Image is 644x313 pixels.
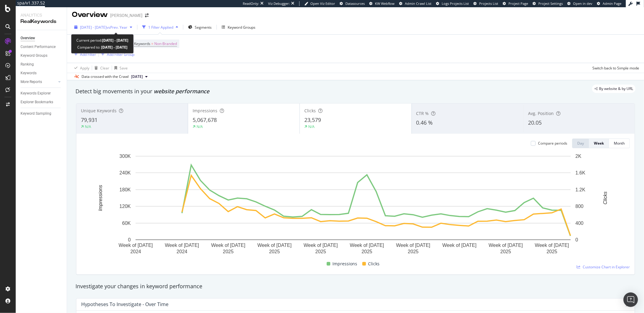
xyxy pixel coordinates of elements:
[310,1,335,6] span: Open Viz Editor
[129,73,150,80] button: [DATE]
[508,1,528,6] span: Project Page
[243,1,259,6] div: ReadOnly:
[535,243,569,248] text: Week of [DATE]
[21,110,62,117] a: Keyword Sampling
[21,79,56,85] a: More Reports
[21,99,53,105] div: Explorer Bookmarks
[575,154,582,159] text: 2K
[369,1,395,6] a: KW Webflow
[573,1,592,6] span: Open in dev
[567,1,592,6] a: Open in dev
[100,45,128,50] b: [DATE] - [DATE]
[345,1,365,6] span: Datasources
[21,44,62,50] a: Content Performance
[21,110,51,117] div: Keyword Sampling
[21,61,34,68] div: Ranking
[258,243,292,248] text: Week of [DATE]
[21,90,62,97] a: Keywords Explorer
[77,44,128,51] div: Compared to:
[405,1,431,6] span: Admin Crawl List
[140,22,181,32] button: 1 Filter Applied
[533,1,563,6] a: Project Settings
[577,141,584,146] div: Day
[546,249,557,254] text: 2025
[375,1,395,6] span: KW Webflow
[131,74,143,79] span: 2025 Sep. 28th
[21,99,62,105] a: Explorer Bookmarks
[120,170,131,175] text: 240K
[396,243,430,248] text: Week of [DATE]
[583,264,630,270] span: Customize Chart in Explorer
[148,25,173,30] div: 1 Filter Applied
[151,41,153,46] span: =
[72,63,89,73] button: Apply
[186,22,214,32] button: Segments
[304,1,335,6] a: Open Viz Editor
[575,170,585,175] text: 1.6K
[219,22,258,32] button: Keyword Groups
[577,264,630,270] a: Customize Chart in Explorer
[575,204,584,209] text: 800
[98,185,103,211] text: Impressions
[76,37,129,44] div: Current period:
[154,40,177,48] span: Non-Branded
[308,124,315,129] div: N/A
[81,116,98,123] span: 79,931
[592,65,639,71] div: Switch back to Simple mode
[21,70,62,76] a: Keywords
[75,283,636,290] div: Investigate your changes in keyword performance
[528,110,554,116] span: Avg. Position
[72,10,108,20] div: Overview
[623,292,638,307] div: Open Intercom Messenger
[21,53,47,59] div: Keyword Groups
[193,108,217,113] span: Impressions
[197,124,203,129] div: N/A
[85,124,91,129] div: N/A
[112,63,128,73] button: Save
[436,1,469,6] a: Logs Projects List
[82,74,129,79] div: Data crossed with the Crawl
[107,52,134,57] div: Add Filter Group
[99,51,134,58] button: Add Filter Group
[120,187,131,192] text: 180K
[228,25,255,30] div: Keyword Groups
[590,63,639,73] button: Switch back to Simple mode
[599,87,633,91] span: By website & by URL
[119,243,153,248] text: Week of [DATE]
[479,1,498,6] span: Projects List
[503,1,528,6] a: Project Page
[80,65,89,71] div: Apply
[304,116,321,123] span: 23,579
[120,65,128,71] div: Save
[597,1,621,6] a: Admin Page
[362,249,373,254] text: 2025
[350,243,384,248] text: Week of [DATE]
[500,249,511,254] text: 2025
[368,260,380,267] span: Clicks
[21,12,62,18] div: Analytics
[72,51,96,58] button: Add Filter
[21,44,56,50] div: Content Performance
[603,1,621,6] span: Admin Page
[193,116,217,123] span: 5,067,678
[340,1,365,6] a: Datasources
[165,243,199,248] text: Week of [DATE]
[21,61,62,68] a: Ranking
[572,139,589,148] button: Day
[575,187,585,192] text: 1.2K
[21,35,62,41] a: Overview
[609,139,630,148] button: Month
[80,52,96,57] div: Add Filter
[102,38,129,43] b: [DATE] - [DATE]
[589,139,609,148] button: Week
[81,108,117,113] span: Unique Keywords
[442,1,469,6] span: Logs Projects List
[107,25,127,30] span: vs Prev. Year
[21,18,62,25] div: RealKeywords
[304,243,338,248] text: Week of [DATE]
[81,301,168,307] div: Hypotheses to Investigate - Over Time
[333,260,357,267] span: Impressions
[81,153,625,258] div: A chart.
[315,249,326,254] text: 2025
[145,13,149,18] div: arrow-right-arrow-left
